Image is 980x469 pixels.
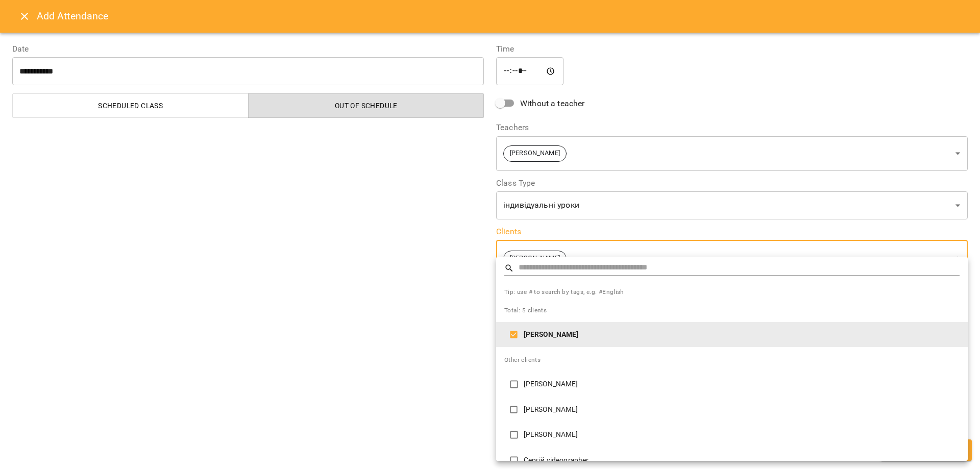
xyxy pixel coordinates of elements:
[524,379,960,389] p: [PERSON_NAME]
[504,307,547,314] span: Total: 5 clients
[504,287,960,298] span: Tip: use # to search by tags, e.g. #English
[524,430,960,440] p: [PERSON_NAME]
[504,356,541,363] span: Other clients
[524,330,960,340] p: [PERSON_NAME]
[524,405,960,415] p: [PERSON_NAME]
[524,455,960,465] p: Сергій videographer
